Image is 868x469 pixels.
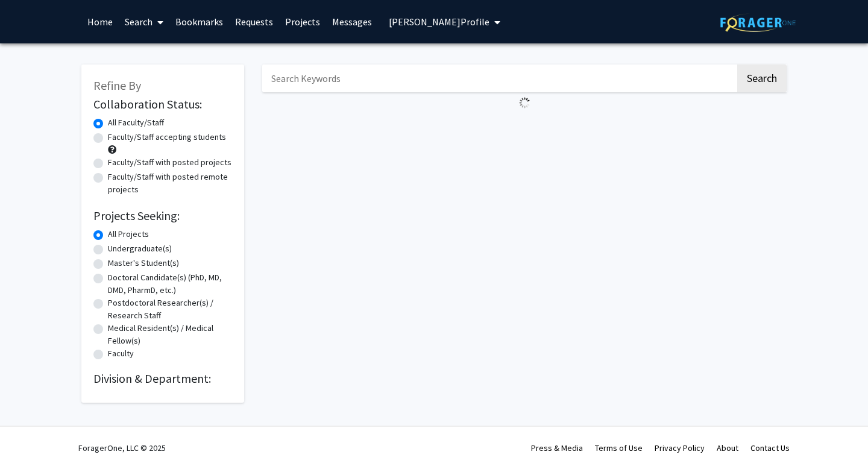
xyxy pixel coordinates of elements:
[108,116,164,129] label: All Faculty/Staff
[108,228,149,241] label: All Projects
[108,271,232,297] label: Doctoral Candidate(s) (PhD, MD, DMD, PharmD, etc.)
[108,257,179,269] label: Master's Student(s)
[81,1,119,43] a: Home
[750,442,790,453] a: Contact Us
[78,427,166,469] div: ForagerOne, LLC © 2025
[389,16,489,28] span: [PERSON_NAME] Profile
[108,347,134,360] label: Faculty
[262,113,787,141] nav: Page navigation
[279,1,326,43] a: Projects
[108,171,232,196] label: Faculty/Staff with posted remote projects
[108,156,231,169] label: Faculty/Staff with posted projects
[720,13,796,32] img: ForagerOne Logo
[326,1,378,43] a: Messages
[169,1,229,43] a: Bookmarks
[737,65,787,92] button: Search
[262,65,735,92] input: Search Keywords
[717,442,738,453] a: About
[655,442,705,453] a: Privacy Policy
[93,371,232,386] h2: Division & Department:
[595,442,643,453] a: Terms of Use
[514,92,535,113] img: Loading
[108,131,226,143] label: Faculty/Staff accepting students
[229,1,279,43] a: Requests
[531,442,583,453] a: Press & Media
[108,242,172,255] label: Undergraduate(s)
[93,78,141,93] span: Refine By
[119,1,169,43] a: Search
[108,297,232,322] label: Postdoctoral Researcher(s) / Research Staff
[93,209,232,223] h2: Projects Seeking:
[108,322,232,347] label: Medical Resident(s) / Medical Fellow(s)
[93,97,232,112] h2: Collaboration Status:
